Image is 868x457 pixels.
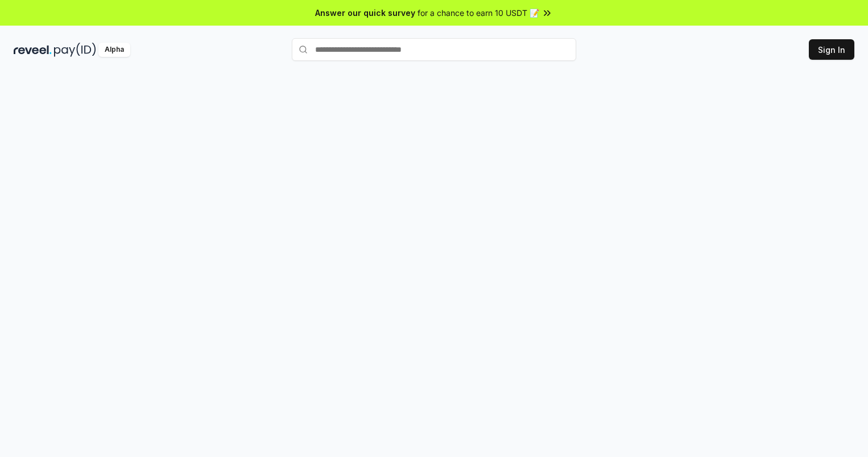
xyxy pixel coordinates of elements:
div: Alpha [98,43,130,57]
img: pay_id [54,43,96,57]
span: for a chance to earn 10 USDT 📝 [418,7,539,19]
button: Sign In [809,39,854,60]
img: reveel_dark [14,43,52,57]
span: Answer our quick survey [315,7,415,19]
